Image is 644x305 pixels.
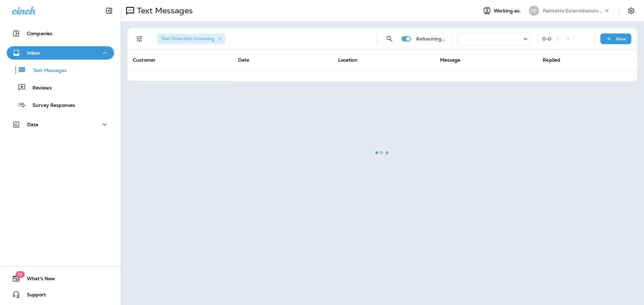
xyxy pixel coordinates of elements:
[7,63,114,77] button: Text Messages
[27,50,40,56] p: Inbox
[26,102,75,109] p: Survey Responses
[27,122,39,127] p: Data
[27,31,52,36] p: Companies
[20,292,46,300] span: Support
[7,27,114,40] button: Companies
[100,4,118,17] button: Collapse Sidebar
[7,272,114,285] button: 19What's New
[20,276,55,284] span: What's New
[616,36,626,42] p: New
[7,118,114,131] button: Data
[26,85,52,91] p: Reviews
[7,288,114,301] button: Support
[7,46,114,60] button: Inbox
[26,68,67,74] p: Text Messages
[7,98,114,112] button: Survey Responses
[15,271,24,278] span: 19
[7,80,114,94] button: Reviews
